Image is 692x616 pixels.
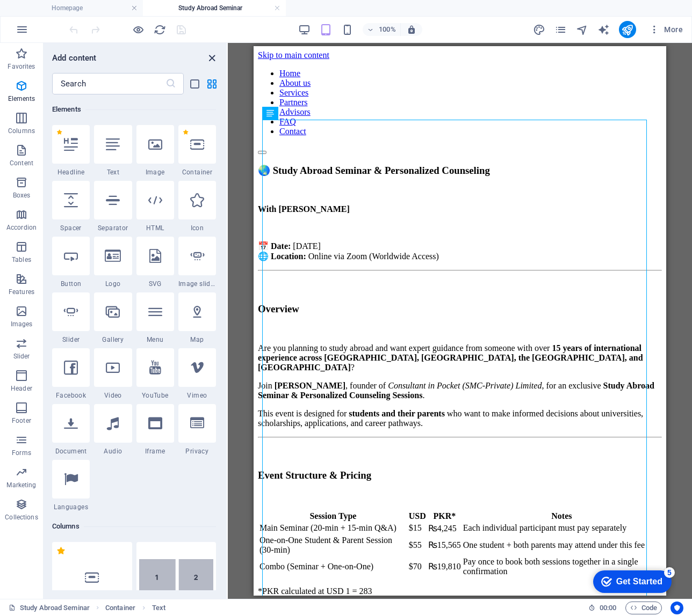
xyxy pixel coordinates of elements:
[188,77,201,90] button: list-view
[178,447,216,456] span: Privacy
[8,62,35,71] p: Favorites
[625,602,662,614] button: Code
[94,237,132,288] div: Logo
[136,348,174,400] div: YouTube
[8,94,35,103] p: Elements
[52,503,90,511] span: Languages
[52,73,165,94] input: Search
[52,280,90,288] span: Button
[94,391,132,400] span: Video
[136,447,174,456] span: Iframe
[136,237,174,288] div: SVG
[94,335,132,344] span: Gallery
[136,391,174,400] span: YouTube
[12,416,31,425] p: Footer
[105,602,165,614] nav: breadcrumb
[576,24,588,36] i: Navigator
[52,181,90,232] div: Spacer
[152,602,165,614] span: Click to select. Double-click to edit
[139,559,214,596] img: 2-columns.svg
[94,348,132,400] div: Video
[154,24,166,36] i: Reload page
[407,25,416,34] i: On resize automatically adjust zoom level to fit chosen device.
[52,447,90,456] span: Document
[136,335,174,344] span: Menu
[94,280,132,288] span: Logo
[136,181,174,232] div: HTML
[94,224,132,232] span: Separator
[588,602,617,614] h6: Session time
[143,2,286,14] h4: Study Abroad Seminar
[554,23,567,36] button: pages
[136,280,174,288] span: SVG
[8,127,35,135] p: Columns
[178,125,216,177] div: Container
[52,460,90,511] div: Languages
[645,21,687,38] button: More
[178,224,216,232] span: Icon
[136,168,174,177] span: Image
[6,481,36,489] p: Marketing
[52,103,216,116] h6: Elements
[5,513,38,522] p: Collections
[52,335,90,344] span: Slider
[533,23,546,36] button: design
[9,5,87,28] div: Get Started 5 items remaining, 0% complete
[554,24,567,36] i: Pages (Ctrl+Alt+S)
[597,24,610,36] i: AI Writer
[379,23,396,36] h6: 100%
[136,224,174,232] span: HTML
[52,348,90,400] div: Facebook
[178,168,216,177] span: Container
[52,292,90,344] div: Slider
[649,24,683,35] span: More
[178,280,216,288] span: Image slider
[10,159,33,167] p: Content
[178,181,216,232] div: Icon
[178,237,216,288] div: Image slider
[94,292,132,344] div: Gallery
[132,23,145,36] button: Click here to leave preview mode and continue editing
[56,129,62,135] span: Remove from favorites
[94,404,132,456] div: Audio
[52,224,90,232] span: Spacer
[178,391,216,400] span: Vimeo
[178,335,216,344] span: Map
[183,129,189,135] span: Remove from favorites
[94,447,132,456] span: Audio
[671,602,683,614] button: Usercentrics
[94,168,132,177] span: Text
[363,23,401,36] button: 100%
[205,77,218,90] button: grid-view
[630,602,657,614] span: Code
[52,404,90,456] div: Document
[12,255,31,264] p: Tables
[56,546,66,555] span: Remove from favorites
[178,404,216,456] div: Privacy
[32,12,78,21] div: Get Started
[178,292,216,344] div: Map
[52,391,90,400] span: Facebook
[52,125,90,177] div: Headline
[153,23,166,36] button: reload
[600,602,616,614] span: 00 00
[205,52,218,64] button: close panel
[11,384,32,393] p: Header
[6,223,37,232] p: Accordion
[533,24,545,36] i: Design (Ctrl+Alt+Y)
[619,21,636,38] button: publish
[94,125,132,177] div: Text
[52,52,97,64] h6: Add content
[52,520,216,533] h6: Columns
[12,449,31,457] p: Forms
[52,168,90,177] span: Headline
[13,191,31,200] p: Boxes
[576,23,589,36] button: navigator
[80,2,90,13] div: 5
[136,404,174,456] div: Iframe
[94,181,132,232] div: Separator
[13,352,30,361] p: Slider
[11,320,33,328] p: Images
[52,237,90,288] div: Button
[4,4,76,13] a: Skip to main content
